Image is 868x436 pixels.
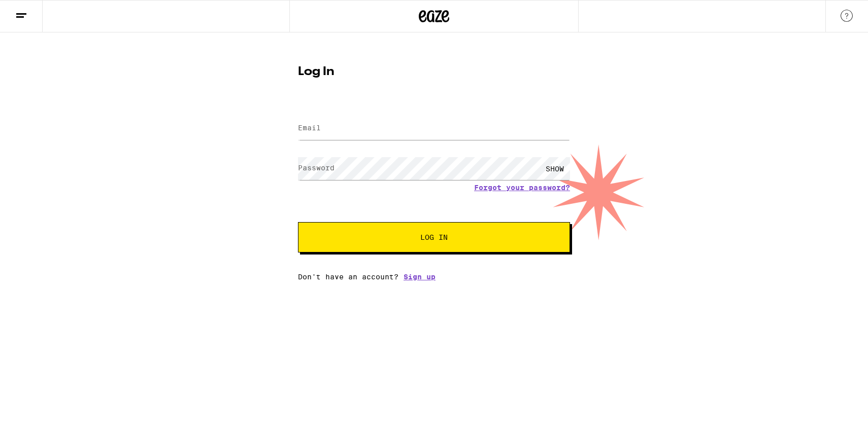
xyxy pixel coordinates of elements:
div: Don't have an account? [298,273,570,281]
input: Email [298,117,570,140]
a: Forgot your password? [474,184,570,192]
span: Log In [420,234,448,241]
button: Log In [298,222,570,252]
h1: Log In [298,66,570,78]
label: Email [298,124,321,132]
div: SHOW [540,157,570,180]
label: Password [298,164,335,172]
a: Sign up [404,273,436,281]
